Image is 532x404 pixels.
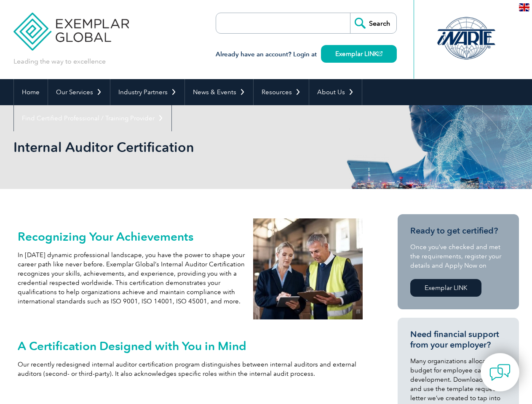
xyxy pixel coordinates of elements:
[18,230,245,243] h2: Recognizing Your Achievements
[410,279,481,297] a: Exemplar LINK
[489,362,511,383] img: contact-chat.png
[410,226,506,236] h3: Ready to get certified?
[18,360,363,378] p: Our recently redesigned internal auditor certification program distinguishes between internal aud...
[253,218,363,319] img: internal auditors
[519,3,529,11] img: en
[18,339,363,353] h2: A Certification Designed with You in Mind
[410,242,506,270] p: Once you’ve checked and met the requirements, register your details and Apply Now on
[48,79,110,105] a: Our Services
[254,79,309,105] a: Resources
[216,49,397,60] h3: Already have an account? Login at
[13,139,337,155] h1: Internal Auditor Certification
[185,79,253,105] a: News & Events
[309,79,362,105] a: About Us
[18,250,245,306] p: In [DATE] dynamic professional landscape, you have the power to shape your career path like never...
[321,45,397,63] a: Exemplar LINK
[14,79,48,105] a: Home
[378,51,382,56] img: open_square.png
[410,329,506,350] h3: Need financial support from your employer?
[13,57,106,66] p: Leading the way to excellence
[110,79,184,105] a: Industry Partners
[350,13,396,33] input: Search
[14,105,171,131] a: Find Certified Professional / Training Provider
